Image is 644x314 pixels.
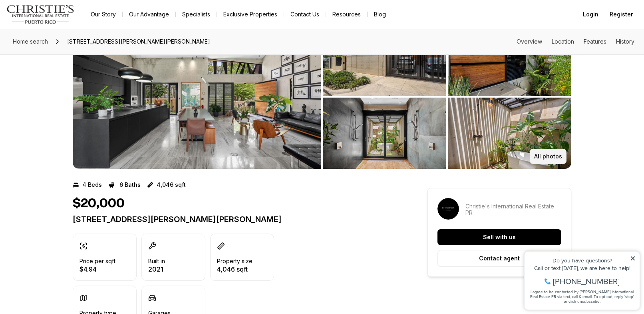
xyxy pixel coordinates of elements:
[326,9,367,20] a: Resources
[534,153,562,160] p: All photos
[123,9,175,20] a: Our Advantage
[437,229,561,245] button: Sell with us
[82,182,102,188] p: 4 Beds
[448,25,571,96] button: View image gallery
[73,25,321,169] button: View image gallery
[10,35,51,48] a: Home search
[119,182,141,188] p: 6 Baths
[108,178,141,191] button: 6 Baths
[217,266,252,272] p: 4,046 sqft
[8,26,115,31] div: Call or text [DATE], we are here to help!
[368,9,392,20] a: Blog
[530,149,566,164] button: All photos
[10,49,114,64] span: I agree to be contacted by [PERSON_NAME] International Real Estate PR via text, call & email. To ...
[148,266,165,272] p: 2021
[583,11,598,18] span: Login
[80,258,115,264] p: Price per sqft
[73,25,321,169] li: 1 of 8
[605,6,638,22] button: Register
[64,35,213,48] span: [STREET_ADDRESS][PERSON_NAME][PERSON_NAME]
[437,250,561,267] button: Contact agent
[284,9,326,20] button: Contact Us
[73,196,125,211] h1: $20,000
[73,214,399,224] p: [STREET_ADDRESS][PERSON_NAME][PERSON_NAME]
[323,25,446,96] button: View image gallery
[323,25,571,169] li: 2 of 8
[517,38,542,45] a: Skip to: Overview
[148,258,165,264] p: Built in
[84,9,122,20] a: Our Story
[8,18,115,24] div: Do you have questions?
[610,11,633,18] span: Register
[73,25,571,169] div: Listing Photos
[13,38,48,45] span: Home search
[33,38,99,46] span: [PHONE_NUMBER]
[584,38,606,45] a: Skip to: Features
[157,182,186,188] p: 4,046 sqft
[217,258,252,264] p: Property size
[552,38,574,45] a: Skip to: Location
[479,255,520,262] p: Contact agent
[483,234,516,240] p: Sell with us
[80,266,115,272] p: $4.94
[517,38,634,45] nav: Page section menu
[578,6,603,22] button: Login
[616,38,634,45] a: Skip to: History
[323,98,446,169] button: View image gallery
[465,203,561,216] p: Christie's International Real Estate PR
[176,9,217,20] a: Specialists
[6,5,75,24] img: logo
[448,98,571,169] button: View image gallery
[217,9,284,20] a: Exclusive Properties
